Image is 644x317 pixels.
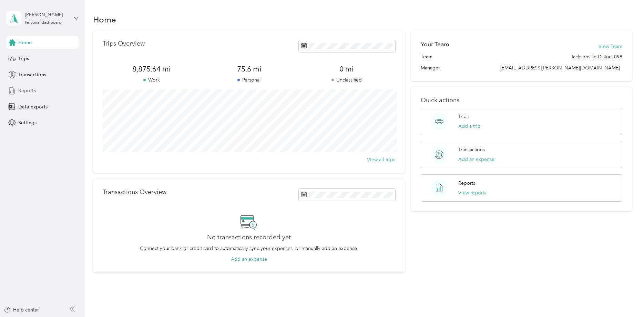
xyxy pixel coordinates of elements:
button: View all trips [367,156,395,163]
p: Transactions [458,146,485,153]
button: Add a trip [458,123,481,130]
p: Trips [458,113,469,120]
p: Trips Overview [103,40,145,47]
button: Add an expense [231,256,267,263]
p: Unclassified [298,76,395,84]
iframe: Everlance-gr Chat Button Frame [605,278,644,317]
p: Transactions Overview [103,189,166,196]
button: Add an expense [458,156,494,163]
span: [EMAIL_ADDRESS][PERSON_NAME][DOMAIN_NAME] [500,65,620,71]
span: Settings [18,119,37,126]
span: Data exports [18,103,48,111]
span: Team [421,53,432,60]
span: Manager [421,64,440,71]
span: Trips [18,55,29,62]
span: 75.6 mi [200,64,298,74]
span: 8,875.64 mi [103,64,200,74]
h1: Home [93,16,116,23]
div: [PERSON_NAME] [25,11,68,18]
p: Quick actions [421,97,623,104]
p: Connect your bank or credit card to automatically sync your expenses, or manually add an expense. [140,245,358,252]
h2: No transactions recorded yet [207,234,291,241]
button: View Team [599,43,622,50]
span: Reports [18,87,36,94]
span: Jacksonville District 098 [571,53,622,60]
span: Transactions [18,71,46,78]
button: View reports [458,189,486,196]
p: Personal [200,76,298,84]
span: Home [18,39,32,46]
span: 0 mi [298,64,395,74]
p: Work [103,76,200,84]
div: Personal dashboard [25,21,62,25]
h2: Your Team [421,40,449,49]
p: Reports [458,180,475,187]
button: Help center [4,306,39,314]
